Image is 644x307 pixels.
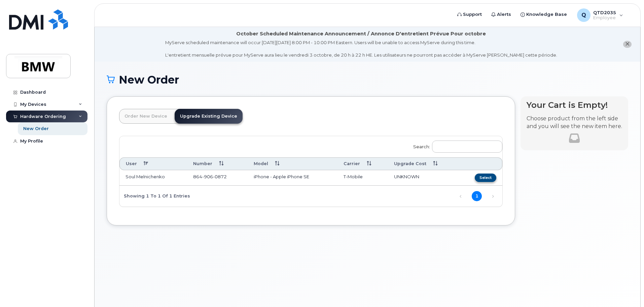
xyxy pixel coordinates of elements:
h4: Your Cart is Empty! [527,100,622,110]
button: close notification [623,41,632,48]
span: 864 [193,174,227,179]
span: 906 [202,174,213,179]
span: UNKNOWN [394,174,419,179]
h1: New Order [107,74,628,86]
th: User: activate to sort column descending [119,157,187,170]
th: Number: activate to sort column ascending [187,157,248,170]
div: Showing 1 to 1 of 1 entries [119,190,190,202]
a: Previous [456,191,466,202]
a: Upgrade Existing Device [175,109,243,124]
p: Choose product from the left side and you will see the new item here. [527,115,622,130]
th: Model: activate to sort column ascending [248,157,337,170]
div: October Scheduled Maintenance Announcement / Annonce D'entretient Prévue Pour octobre [236,30,486,37]
label: Search: [409,136,502,155]
td: Soul Melnichenko [119,170,187,186]
th: Carrier: activate to sort column ascending [337,157,388,170]
a: 1 [472,191,482,201]
iframe: Messenger Launcher [615,278,639,302]
input: Search: [432,141,502,153]
span: 0872 [213,174,227,179]
th: Upgrade Cost: activate to sort column ascending [388,157,458,170]
div: MyServe scheduled maintenance will occur [DATE][DATE] 8:00 PM - 10:00 PM Eastern. Users will be u... [165,39,557,58]
a: Order New Device [119,109,173,124]
a: Next [488,191,498,202]
td: T-Mobile [337,170,388,186]
button: Select [475,174,496,182]
td: iPhone - Apple iPhone SE [248,170,337,186]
